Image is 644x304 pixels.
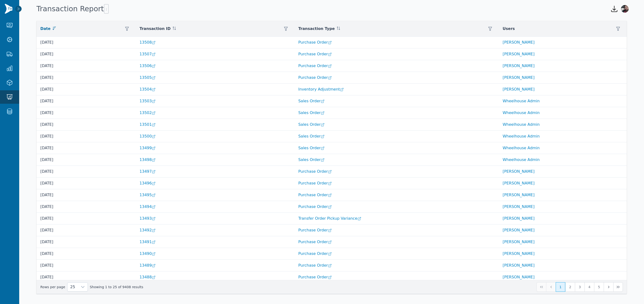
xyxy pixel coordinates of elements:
[36,213,136,224] td: [DATE]
[298,263,333,268] a: Purchase Order
[36,189,136,201] td: [DATE]
[139,216,156,221] a: 13493
[503,204,535,209] a: [PERSON_NAME]
[503,181,535,185] a: [PERSON_NAME]
[298,110,325,115] a: Sales Order
[575,282,584,292] button: Page 3
[621,5,629,13] img: Gareth Morales
[36,224,136,236] td: [DATE]
[139,251,156,256] a: 13490
[36,154,136,166] td: [DATE]
[298,63,333,68] a: Purchase Order
[503,40,535,45] a: [PERSON_NAME]
[139,204,156,209] a: 13494
[298,134,325,138] a: Sales Order
[298,240,333,244] a: Purchase Order
[298,193,333,197] a: Purchase Order
[298,251,333,256] a: Purchase Order
[67,283,78,291] span: Rows per page
[90,285,143,289] span: Showing 1 to 25 of 9408 results
[139,169,156,174] a: 13497
[604,282,613,292] button: Next Page
[40,26,51,32] span: Date
[36,178,136,189] td: [DATE]
[298,146,325,150] a: Sales Order
[36,260,136,271] td: [DATE]
[139,40,156,45] a: 13508
[503,240,535,244] a: [PERSON_NAME]
[139,87,156,92] a: 13504
[139,146,156,150] a: 13499
[503,87,535,92] a: [PERSON_NAME]
[36,236,136,248] td: [DATE]
[503,134,540,138] a: Wheelhouse Admin
[298,228,333,232] a: Purchase Order
[36,60,136,72] td: [DATE]
[36,201,136,213] td: [DATE]
[139,157,156,162] a: 13498
[36,4,109,14] h1: Transaction Report
[503,169,535,174] a: [PERSON_NAME]
[556,282,565,292] button: Page 1
[594,282,604,292] button: Page 5
[298,204,333,209] a: Purchase Order
[36,95,136,107] td: [DATE]
[584,282,594,292] button: Page 4
[298,169,333,174] a: Purchase Order
[139,75,156,80] a: 13505
[613,282,623,292] button: Last Page
[36,48,136,60] td: [DATE]
[503,99,540,103] a: Wheelhouse Admin
[503,146,540,150] a: Wheelhouse Admin
[139,26,170,32] span: Transaction ID
[503,52,535,56] a: [PERSON_NAME]
[298,52,333,56] a: Purchase Order
[36,248,136,260] td: [DATE]
[298,181,333,185] a: Purchase Order
[298,275,333,279] a: Purchase Order
[298,75,333,80] a: Purchase Order
[503,122,540,127] a: Wheelhouse Admin
[565,282,575,292] button: Page 2
[36,37,136,48] td: [DATE]
[503,263,535,268] a: [PERSON_NAME]
[503,251,535,256] a: [PERSON_NAME]
[503,63,535,68] a: [PERSON_NAME]
[36,72,136,84] td: [DATE]
[139,193,156,197] a: 13495
[139,52,156,56] a: 13507
[139,122,156,127] a: 13501
[139,275,156,279] a: 13488
[36,166,136,178] td: [DATE]
[298,157,325,162] a: Sales Order
[503,26,515,32] span: Users
[36,271,136,283] td: [DATE]
[36,131,136,142] td: [DATE]
[503,275,535,279] a: [PERSON_NAME]
[36,142,136,154] td: [DATE]
[503,216,535,221] a: [PERSON_NAME]
[298,87,345,92] a: Inventory Adjustment
[503,110,540,115] a: Wheelhouse Admin
[298,216,362,221] a: Transfer Order Pickup Variance
[139,99,156,103] a: 13503
[298,26,335,32] span: Transaction Type
[36,84,136,95] td: [DATE]
[139,263,156,268] a: 13489
[139,110,156,115] a: 13502
[139,228,156,232] a: 13492
[36,107,136,119] td: [DATE]
[298,122,325,127] a: Sales Order
[139,134,156,138] a: 13500
[503,75,535,80] a: [PERSON_NAME]
[139,181,156,185] a: 13496
[139,240,156,244] a: 13491
[503,157,540,162] a: Wheelhouse Admin
[503,228,535,232] a: [PERSON_NAME]
[139,63,156,68] a: 13506
[5,4,12,14] img: Finventory
[298,40,333,45] a: Purchase Order
[298,99,325,103] a: Sales Order
[503,193,535,197] a: [PERSON_NAME]
[36,119,136,131] td: [DATE]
